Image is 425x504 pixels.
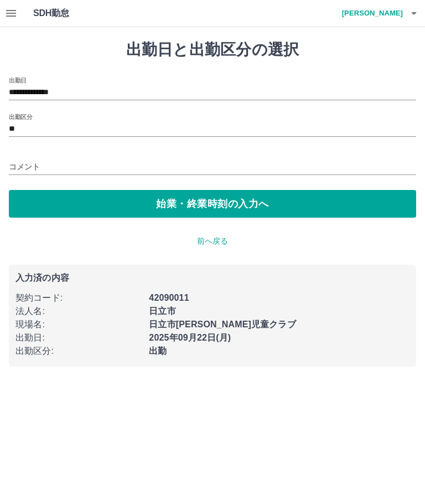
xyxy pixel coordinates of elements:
[9,112,32,121] label: 出勤区分
[15,331,142,344] p: 出勤日 :
[149,293,189,302] b: 42090011
[149,320,296,329] b: 日立市[PERSON_NAME]児童クラブ
[9,235,416,247] p: 前へ戻る
[9,76,27,84] label: 出勤日
[15,305,142,318] p: 法人名 :
[9,40,416,59] h1: 出勤日と出勤区分の選択
[9,190,416,218] button: 始業・終業時刻の入力へ
[149,306,175,316] b: 日立市
[149,346,167,356] b: 出勤
[15,291,142,305] p: 契約コード :
[149,333,231,342] b: 2025年09月22日(月)
[15,344,142,358] p: 出勤区分 :
[15,318,142,331] p: 現場名 :
[15,274,410,282] p: 入力済の内容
